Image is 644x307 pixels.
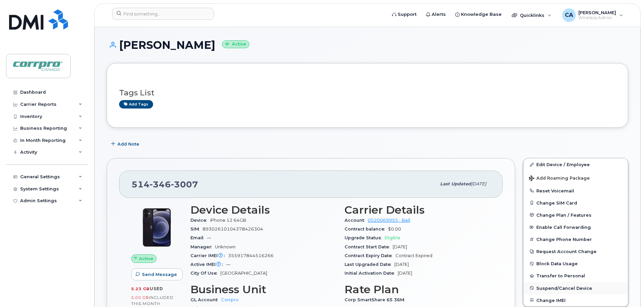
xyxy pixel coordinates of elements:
[345,244,393,249] span: Contract Start Date
[210,218,246,223] span: iPhone 12 64GB
[345,253,395,258] span: Contract Expiry Date
[398,271,412,276] span: [DATE]
[524,158,628,171] a: Edit Device / Employee
[345,262,394,267] span: Last Upgraded Date
[107,39,628,51] h1: [PERSON_NAME]
[536,212,592,217] span: Change Plan / Features
[368,218,410,223] a: 0520069955 - Bell
[190,297,221,302] span: GL Account
[119,100,153,109] a: Add tags
[536,285,592,290] span: Suspend/Cancel Device
[190,262,226,267] span: Active IMEI
[220,271,267,276] span: [GEOGRAPHIC_DATA]
[524,245,628,257] button: Request Account Change
[131,295,174,306] span: included this month
[203,226,263,232] span: 89302610104378426304
[215,244,236,249] span: Unknown
[117,141,139,147] span: Add Note
[131,286,150,291] span: 5.23 GB
[107,138,145,150] button: Add Note
[345,226,388,232] span: Contract balance
[137,207,177,248] img: iPhone_12.jpg
[524,233,628,245] button: Change Phone Number
[228,253,274,258] span: 355917844516266
[190,235,207,240] span: Email
[345,204,491,216] h3: Carrier Details
[142,271,177,278] span: Send Message
[345,235,385,240] span: Upgrade Status
[139,255,153,262] span: Active
[524,171,628,185] button: Add Roaming Package
[150,286,163,291] span: used
[222,40,249,48] small: Active
[524,197,628,209] button: Change SIM Card
[524,294,628,306] button: Change IMEI
[119,89,616,97] h3: Tags List
[171,179,198,189] span: 3007
[524,185,628,197] button: Reset Voicemail
[395,253,432,258] span: Contract Expired
[385,235,400,240] span: Eligible
[524,270,628,282] button: Transfer to Personal
[388,226,401,232] span: $0.00
[190,244,215,249] span: Manager
[440,181,471,186] span: Last updated
[471,181,486,186] span: [DATE]
[190,283,336,296] h3: Business Unit
[226,262,230,267] span: —
[190,226,203,232] span: SIM
[190,218,210,223] span: Device
[131,295,149,300] span: 5.00 GB
[345,297,408,302] span: Corp SmartShare 65 36M
[524,257,628,270] button: Block Data Usage
[221,297,239,302] a: Corrpro
[207,235,211,240] span: —
[190,271,220,276] span: City Of Use
[345,218,368,223] span: Account
[393,244,407,249] span: [DATE]
[524,221,628,233] button: Enable Call Forwarding
[131,268,183,280] button: Send Message
[524,209,628,221] button: Change Plan / Features
[529,176,590,182] span: Add Roaming Package
[190,253,228,258] span: Carrier IMEI
[524,282,628,294] button: Suspend/Cancel Device
[132,179,198,189] span: 514
[190,204,336,216] h3: Device Details
[345,283,491,296] h3: Rate Plan
[150,179,171,189] span: 346
[536,225,591,230] span: Enable Call Forwarding
[345,271,398,276] span: Initial Activation Date
[394,262,409,267] span: [DATE]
